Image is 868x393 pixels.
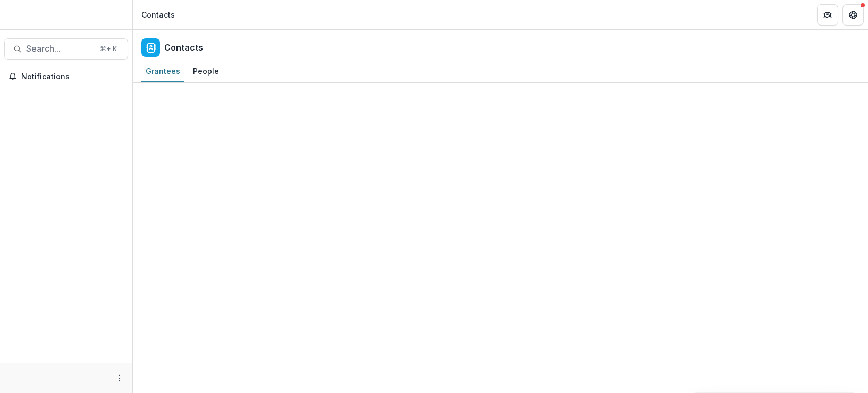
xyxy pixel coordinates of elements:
[4,68,128,85] button: Notifications
[189,63,223,79] div: People
[164,43,203,53] h2: Contacts
[817,4,838,26] button: Partners
[842,4,864,26] button: Get Help
[21,72,124,81] span: Notifications
[137,7,179,22] nav: breadcrumb
[98,43,119,55] div: ⌘ + K
[26,44,94,54] span: Search...
[113,372,126,384] button: More
[4,38,128,60] button: Search...
[141,9,175,20] div: Contacts
[189,61,223,82] a: People
[141,61,184,82] a: Grantees
[141,63,184,79] div: Grantees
